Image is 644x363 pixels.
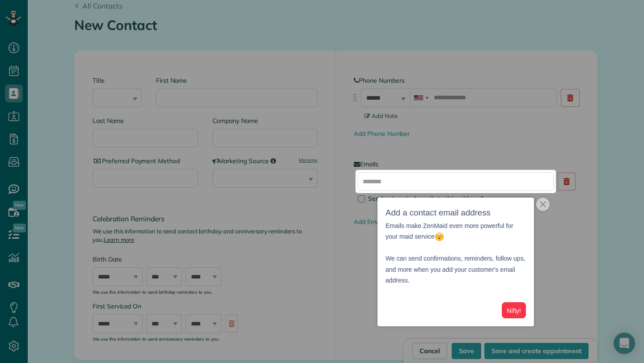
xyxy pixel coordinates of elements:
button: Nifty! [502,302,526,319]
img: :open_mouth: [435,232,444,241]
div: Add a contact email addressEmails make ZenMaid even more powerful for your maid service We can se... [377,198,534,326]
p: Emails make ZenMaid even more powerful for your maid service [386,220,526,242]
h3: Add a contact email address [386,206,526,220]
p: We can send confirmations, reminders, follow ups, and more when you add your customer's email add... [386,242,526,286]
button: close, [536,198,550,211]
